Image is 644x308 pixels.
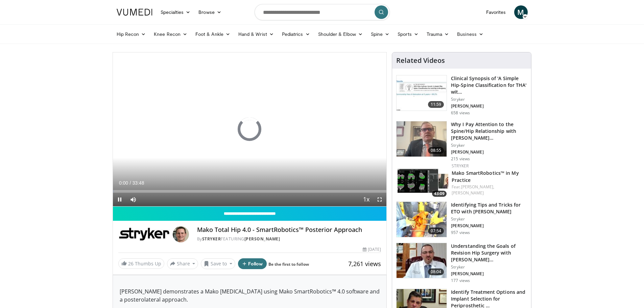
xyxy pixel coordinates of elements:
div: [DATE] [363,246,381,253]
img: 4f8340e7-9bb9-4abb-b960-1ac50a60f944.150x105_q85_crop-smart_upscale.jpg [397,75,447,111]
img: 6447fcf3-292f-4e91-9cb4-69224776b4c9.150x105_q85_crop-smart_upscale.jpg [398,163,448,198]
p: Stryker [451,143,527,148]
p: [PERSON_NAME] [451,103,527,109]
video-js: Video Player [113,52,387,207]
a: 07:54 Identifying Tips and Tricks for ETO with [PERSON_NAME] Stryker [PERSON_NAME] 957 views [396,202,527,237]
p: [PERSON_NAME] [451,223,527,229]
a: Hand & Wrist [234,27,278,41]
h3: Identifying Tips and Tricks for ETO with [PERSON_NAME] [451,202,527,215]
button: Fullscreen [373,193,386,206]
div: Feat. [452,184,526,196]
img: 063bef79-eff2-4eba-8e1b-1fa21209a81d.150x105_q85_crop-smart_upscale.jpg [397,243,447,278]
a: Be the first to follow [268,261,309,267]
button: Save to [201,258,235,269]
h3: Clinical Synopsis of 'A Simple Hip-Spine Classification for THA' wit… [451,75,527,95]
p: 957 views [451,230,470,235]
span: 33:48 [132,180,144,186]
input: Search topics, interventions [255,4,390,20]
a: Specialties [157,5,195,19]
p: Stryker [451,264,527,270]
a: Mako SmartRobotics™ in My Practice [452,170,519,183]
a: [PERSON_NAME], [461,184,494,190]
h4: Mako Total Hip 4.0 - SmartRobotics™ Posterior Approach [197,226,381,234]
a: Knee Recon [150,27,191,41]
p: 177 views [451,278,470,283]
p: [PERSON_NAME] demonstrates a Mako [MEDICAL_DATA] using Mako SmartRobotics™ 4.0 software and a pos... [120,287,380,304]
span: 0:00 [119,180,128,186]
span: 11:59 [428,101,444,108]
h3: Understanding the Goals of Revision Hip Surgery with [PERSON_NAME]… [451,243,527,263]
a: Stryker [452,163,469,169]
p: Stryker [451,216,527,222]
span: 08:55 [428,147,444,154]
span: 43:09 [432,191,447,197]
a: Shoulder & Elbow [314,27,367,41]
a: 26 Thumbs Up [118,258,164,269]
a: 08:55 Why I Pay Attention to the Spine/Hip Relationship with [PERSON_NAME]… Stryker [PERSON_NAME]... [396,121,527,162]
button: Share [167,258,198,269]
a: Business [453,27,487,41]
a: Trauma [423,27,453,41]
button: Playback Rate [359,193,373,206]
a: 08:04 Understanding the Goals of Revision Hip Surgery with [PERSON_NAME]… Stryker [PERSON_NAME] 1... [396,243,527,283]
a: M [514,5,528,19]
div: By FEATURING [197,236,381,242]
img: 00fead53-50f5-4006-bf92-6ec7e9172365.150x105_q85_crop-smart_upscale.jpg [397,121,447,157]
a: [PERSON_NAME] [244,236,280,242]
h3: Why I Pay Attention to the Spine/Hip Relationship with [PERSON_NAME]… [451,121,527,141]
span: / [130,180,131,186]
a: Hip Recon [113,27,150,41]
span: 08:04 [428,268,444,275]
img: VuMedi Logo [117,9,152,16]
span: 07:54 [428,228,444,234]
p: Stryker [451,97,527,102]
p: 215 views [451,156,470,162]
p: [PERSON_NAME] [451,149,527,155]
a: 43:09 [398,163,448,198]
a: Favorites [482,5,510,19]
a: Stryker [202,236,221,242]
a: Pediatrics [278,27,314,41]
div: Progress Bar [113,190,387,193]
img: Avatar [173,226,189,242]
a: 11:59 Clinical Synopsis of 'A Simple Hip-Spine Classification for THA' wit… Stryker [PERSON_NAME]... [396,75,527,116]
a: [PERSON_NAME] [452,190,484,196]
img: Stryker [118,226,170,242]
button: Mute [126,193,140,206]
a: Browse [194,5,225,19]
a: Sports [393,27,423,41]
button: Pause [113,193,126,206]
p: [PERSON_NAME] [451,271,527,277]
a: Foot & Ankle [191,27,234,41]
img: 9beee89c-a115-4eed-9c82-4f7010f3a24b.150x105_q85_crop-smart_upscale.jpg [397,202,447,237]
span: 26 [128,260,134,267]
a: Spine [367,27,393,41]
button: Follow [238,258,267,269]
span: 7,261 views [348,260,381,268]
h4: Related Videos [396,56,445,65]
p: 658 views [451,110,470,116]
